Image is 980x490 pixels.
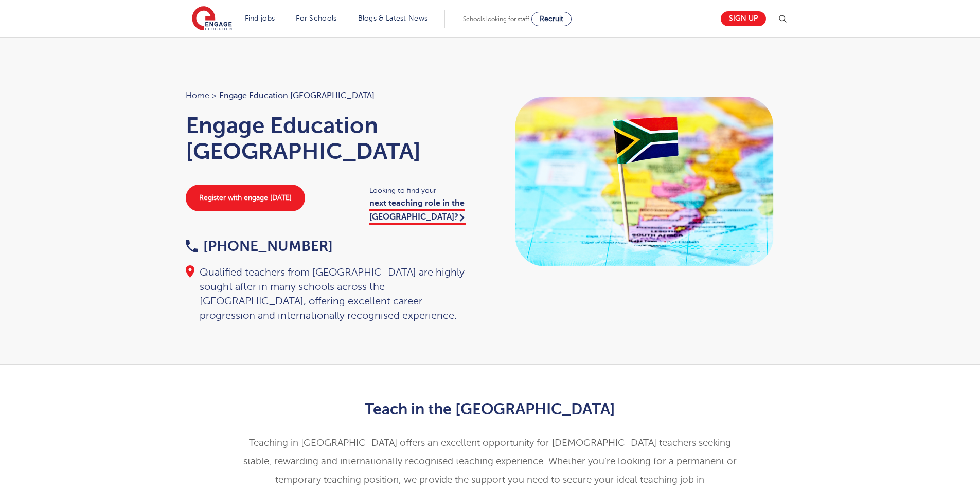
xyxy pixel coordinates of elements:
a: Find jobs [245,14,275,22]
img: Engage Education [192,6,232,32]
a: Register with engage [DATE] [186,185,305,211]
a: For Schools [296,14,336,22]
a: Blogs & Latest News [358,14,428,22]
span: Recruit [540,15,563,23]
span: Engage Education [GEOGRAPHIC_DATA] [219,89,375,102]
h1: Engage Education [GEOGRAPHIC_DATA] [186,113,480,164]
a: Sign up [721,11,766,26]
span: > [212,91,217,100]
nav: breadcrumb [186,89,480,102]
h2: Teach in the [GEOGRAPHIC_DATA] [238,401,742,418]
a: Home [186,91,209,100]
a: next teaching role in the [GEOGRAPHIC_DATA]? [369,198,466,224]
span: Schools looking for staff [463,15,529,23]
div: Qualified teachers from [GEOGRAPHIC_DATA] are highly sought after in many schools across the [GEO... [186,265,480,323]
a: [PHONE_NUMBER] [186,238,333,254]
a: Recruit [531,12,572,26]
span: Looking to find your [369,185,480,196]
